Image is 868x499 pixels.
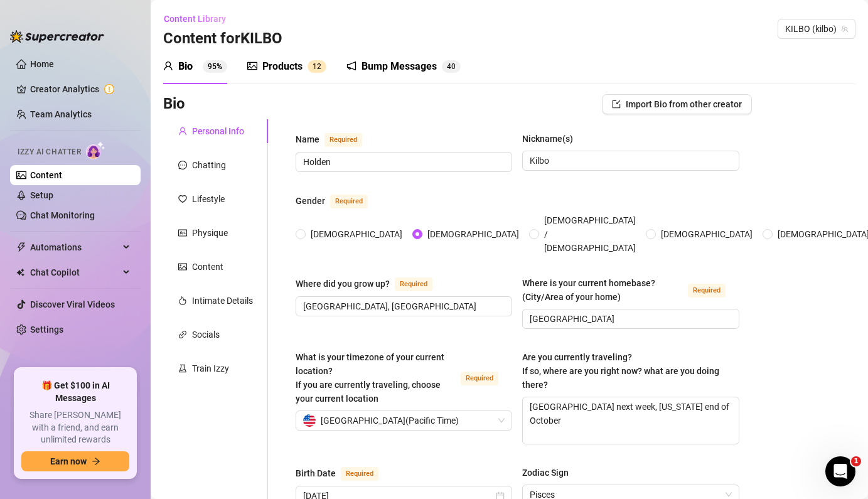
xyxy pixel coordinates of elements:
[362,59,437,74] div: Bump Messages
[296,193,382,208] label: Gender
[92,457,100,466] span: arrow-right
[522,466,569,480] div: Zodiac Sign
[522,276,682,304] div: Where is your current homebase? (City/Area of your home)
[330,195,368,208] span: Required
[296,132,376,147] label: Name
[18,146,81,158] span: Izzy AI Chatter
[21,451,129,471] button: Earn nowarrow-right
[86,141,105,159] img: AI Chatter
[178,195,187,203] span: heart
[530,154,729,168] input: Nickname(s)
[851,456,861,466] span: 1
[10,30,104,43] img: logo-BBDzfeDw.svg
[178,127,187,136] span: user
[296,132,319,146] div: Name
[841,25,849,33] span: team
[346,61,356,71] span: notification
[16,242,26,252] span: thunderbolt
[21,409,129,446] span: Share [PERSON_NAME] with a friend, and earn unlimited rewards
[612,100,621,109] span: import
[178,228,187,237] span: idcard
[296,466,336,480] div: Birth Date
[30,325,63,335] a: Settings
[461,372,498,385] span: Required
[247,61,257,71] span: picture
[395,277,432,291] span: Required
[602,94,752,114] button: Import Bio from other creator
[523,397,738,444] textarea: [GEOGRAPHIC_DATA] next week, [US_STATE] end of October
[296,277,390,291] div: Where did you grow up?
[296,466,392,481] label: Birth Date
[30,109,92,119] a: Team Analytics
[688,284,726,298] span: Required
[50,456,87,466] span: Earn now
[30,237,119,257] span: Automations
[785,19,848,38] span: KILBO (kilbo)
[296,276,446,291] label: Where did you grow up?
[522,352,719,390] span: Are you currently traveling? If so, where are you right now? what are you doing there?
[296,352,444,404] span: What is your timezone of your current location? If you are currently traveling, choose your curre...
[164,14,226,24] span: Content Library
[178,262,187,271] span: picture
[321,411,459,430] span: [GEOGRAPHIC_DATA] ( Pacific Time )
[303,299,502,313] input: Where did you grow up?
[522,132,573,146] div: Nickname(s)
[192,192,225,206] div: Lifestyle
[30,170,62,180] a: Content
[178,364,187,373] span: experiment
[522,466,577,480] label: Zodiac Sign
[656,227,758,241] span: [DEMOGRAPHIC_DATA]
[178,296,187,305] span: fire
[203,60,227,73] sup: 95%
[30,59,54,69] a: Home
[522,276,739,304] label: Where is your current homebase? (City/Area of your home)
[163,9,236,29] button: Content Library
[522,132,582,146] label: Nickname(s)
[163,29,282,49] h3: Content for KILBO
[192,328,220,341] div: Socials
[317,62,321,71] span: 2
[626,99,742,109] span: Import Bio from other creator
[296,194,325,208] div: Gender
[30,190,53,200] a: Setup
[341,467,378,481] span: Required
[30,262,119,282] span: Chat Copilot
[21,380,129,404] span: 🎁 Get $100 in AI Messages
[422,227,524,241] span: [DEMOGRAPHIC_DATA]
[313,62,317,71] span: 1
[303,155,502,169] input: Name
[306,227,407,241] span: [DEMOGRAPHIC_DATA]
[324,133,362,147] span: Required
[442,60,461,73] sup: 40
[16,268,24,277] img: Chat Copilot
[192,260,223,274] div: Content
[30,210,95,220] a: Chat Monitoring
[308,60,326,73] sup: 12
[192,294,253,308] div: Intimate Details
[178,59,193,74] div: Bio
[192,124,244,138] div: Personal Info
[30,299,115,309] a: Discover Viral Videos
[192,226,228,240] div: Physique
[825,456,855,486] iframe: Intercom live chat
[303,414,316,427] img: us
[539,213,641,255] span: [DEMOGRAPHIC_DATA] / [DEMOGRAPHIC_DATA]
[262,59,303,74] div: Products
[163,94,185,114] h3: Bio
[163,61,173,71] span: user
[447,62,451,71] span: 4
[30,79,131,99] a: Creator Analytics exclamation-circle
[451,62,456,71] span: 0
[192,362,229,375] div: Train Izzy
[192,158,226,172] div: Chatting
[530,312,729,326] input: Where is your current homebase? (City/Area of your home)
[178,161,187,169] span: message
[178,330,187,339] span: link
